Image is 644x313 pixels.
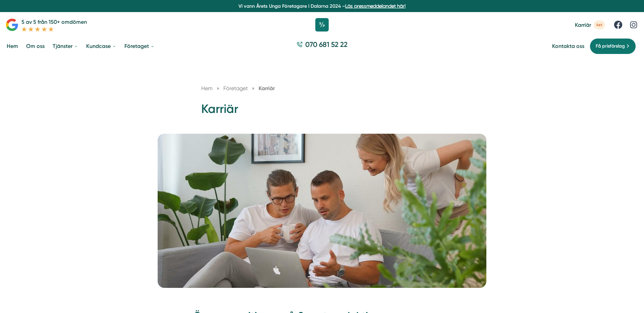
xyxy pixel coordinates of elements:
[85,38,118,55] a: Kundcase
[201,101,443,123] h1: Karriär
[590,38,636,54] a: Få prisförslag
[223,85,249,91] a: Företaget
[294,40,350,53] a: 070 681 52 22
[575,20,605,29] a: Karriär 4st
[259,85,275,91] a: Karriär
[201,84,443,92] nav: Breadcrumb
[305,40,347,49] span: 070 681 52 22
[123,38,156,55] a: Företaget
[51,38,79,55] a: Tjänster
[552,43,584,49] a: Kontakta oss
[25,38,46,55] a: Om oss
[596,43,625,50] span: Få prisförslag
[158,134,486,288] img: Karriär
[3,3,641,9] p: Vi vann Årets Unga Företagare i Dalarna 2024 –
[21,18,87,26] p: 5 av 5 från 150+ omdömen
[201,85,213,91] a: Hem
[345,3,406,9] a: Läs pressmeddelandet här!
[223,85,248,91] span: Företaget
[594,20,605,29] span: 4st
[5,38,19,55] a: Hem
[575,22,591,28] span: Karriär
[252,84,255,92] span: »
[217,84,219,92] span: »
